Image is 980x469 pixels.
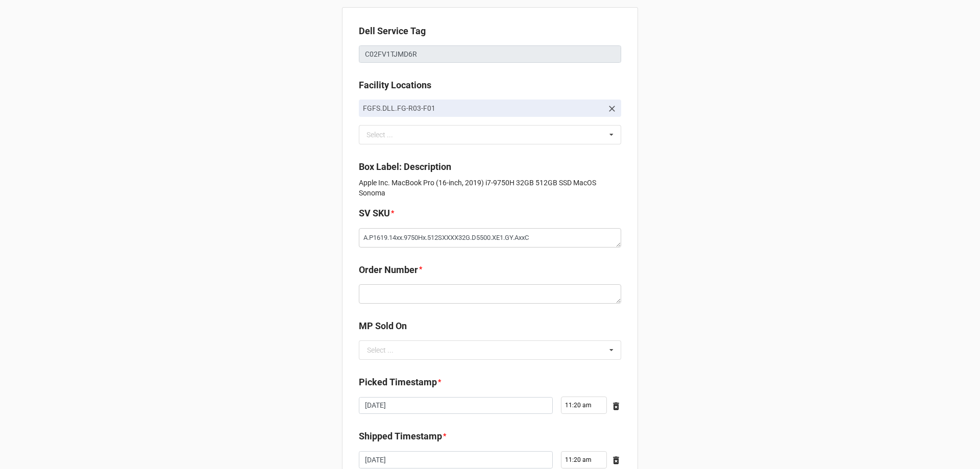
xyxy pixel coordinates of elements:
div: Select ... [367,347,394,354]
label: Order Number [359,263,418,277]
label: Shipped Timestamp [359,429,442,443]
input: Time [561,451,607,468]
textarea: A.P1619.14xx.9750Hx.512SXXXX32G.D5500.XE1.GY.AxxC [359,228,621,248]
label: Facility Locations [359,78,431,92]
p: Apple Inc. MacBook Pro (16-inch, 2019) i7-9750H 32GB 512GB SSD MacOS Sonoma [359,178,621,198]
b: Box Label: Description [359,161,451,172]
input: Date [359,397,553,414]
label: SV SKU [359,206,390,220]
p: FGFS.DLL.FG-R03-F01 [363,103,603,113]
input: Date [359,451,553,468]
label: Dell Service Tag [359,24,426,38]
label: MP Sold On [359,319,407,333]
label: Picked Timestamp [359,375,437,389]
input: Time [561,397,607,414]
div: Select ... [364,129,408,140]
